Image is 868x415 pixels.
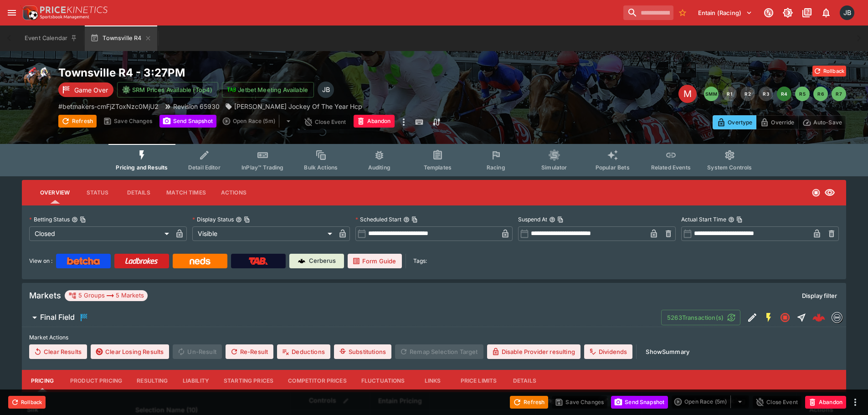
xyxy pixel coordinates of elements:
button: Send Snapshot [159,115,216,128]
button: Fluctuations [354,370,412,392]
span: Related Events [651,164,691,171]
button: Resulting [129,370,175,392]
a: Cerberus [289,254,344,268]
div: Josh Brown [318,82,334,98]
button: Copy To Clipboard [736,216,743,223]
a: Form Guide [348,254,402,268]
svg: Visible [824,187,835,198]
div: betmakers [832,312,842,323]
button: Competitor Prices [281,370,354,392]
button: Deductions [277,344,330,359]
span: Popular Bets [596,164,630,171]
img: Betcha [67,257,100,265]
button: more [850,397,861,408]
span: Mark an event as closed and abandoned. [805,397,846,406]
div: Ryan Wiggins Jockey Of The Year Hcp [225,102,362,111]
button: Clear Results [29,344,87,359]
button: Connected to PK [760,5,777,21]
button: Overtype [713,115,756,129]
div: Closed [29,226,172,241]
button: more [398,115,409,129]
button: R4 [777,87,791,101]
p: Overtype [728,118,752,127]
button: Match Times [159,182,213,204]
span: Simulator [541,164,567,171]
button: open drawer [4,5,20,21]
button: Betting StatusCopy To Clipboard [72,216,78,223]
button: Abandon [354,115,395,128]
button: SRM Prices Available (Top4) [117,82,218,97]
button: Copy To Clipboard [411,216,418,223]
h5: Markets [29,290,61,301]
button: Overview [33,182,77,204]
button: Townsville R4 [85,26,157,51]
button: Rollback [8,396,46,409]
button: Copy To Clipboard [244,216,250,223]
button: Edit Detail [744,309,760,326]
button: Override [756,115,798,129]
button: No Bookmarks [675,5,690,20]
img: Ladbrokes [125,257,158,265]
p: Betting Status [29,215,70,223]
span: System Controls [707,164,752,171]
button: R3 [759,87,773,101]
button: Actions [213,182,254,204]
button: Liability [175,370,216,392]
span: Detail Editor [188,164,221,171]
span: Templates [424,164,452,171]
div: Edit Meeting [678,85,697,103]
div: 5 Groups 5 Markets [68,290,144,301]
span: InPlay™ Trading [241,164,283,171]
p: Suspend At [518,215,547,223]
img: jetbet-logo.svg [227,85,236,94]
span: Pricing and Results [116,164,168,171]
button: Dividends [584,344,632,359]
button: Copy To Clipboard [80,216,86,223]
button: Disable Provider resulting [487,344,580,359]
button: R5 [795,87,810,101]
button: Documentation [799,5,815,21]
p: Revision 65930 [173,102,220,111]
img: Neds [190,257,210,265]
button: Pricing [22,370,63,392]
p: Game Over [74,85,108,95]
span: Mark an event as closed and abandoned. [354,116,395,125]
img: horse_racing.png [22,66,51,95]
div: Event type filters [108,144,759,176]
button: R1 [722,87,737,101]
h6: Final Field [40,313,75,322]
button: Refresh [510,396,548,409]
label: View on : [29,254,52,268]
button: Starting Prices [216,370,281,392]
button: Copy To Clipboard [557,216,564,223]
button: Details [504,370,545,392]
svg: Closed [812,188,821,197]
img: PriceKinetics Logo [20,4,38,22]
div: split button [220,115,298,128]
img: PriceKinetics [40,6,108,13]
div: split button [672,395,749,408]
button: Scheduled StartCopy To Clipboard [403,216,410,223]
button: Display StatusCopy To Clipboard [236,216,242,223]
button: Notifications [818,5,834,21]
button: Refresh [58,115,97,128]
button: Toggle light/dark mode [780,5,796,21]
div: fc5b4800-2cc1-4d3a-aa89-0dfe38671f06 [812,311,825,324]
button: Clear Losing Results [91,344,169,359]
button: Abandon [805,396,846,409]
img: Cerberus [298,257,305,265]
button: Actual Start TimeCopy To Clipboard [728,216,734,223]
p: Scheduled Start [355,215,401,223]
button: ShowSummary [640,344,695,359]
button: Auto-Save [798,115,846,129]
button: Closed [777,309,793,326]
p: Copy To Clipboard [58,102,159,111]
button: Price Limits [453,370,504,392]
button: Product Pricing [63,370,129,392]
span: Re-Result [226,344,273,359]
h2: Copy To Clipboard [58,66,452,80]
button: Straight [793,309,810,326]
button: Suspend AtCopy To Clipboard [549,216,555,223]
button: R2 [740,87,755,101]
a: fc5b4800-2cc1-4d3a-aa89-0dfe38671f06 [810,308,828,327]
